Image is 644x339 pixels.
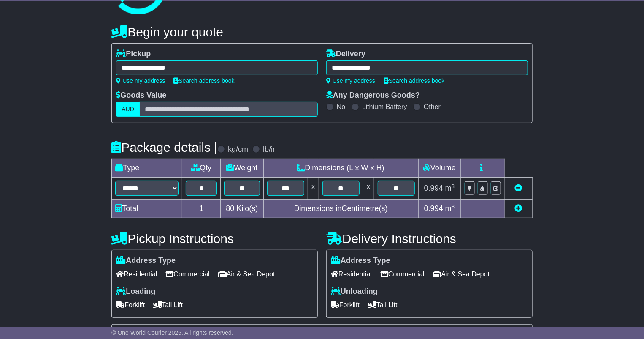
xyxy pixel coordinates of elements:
[326,91,420,100] label: Any Dangerous Goods?
[331,287,378,296] label: Unloading
[111,140,217,154] h4: Package details |
[116,102,140,117] label: AUD
[308,178,319,200] td: x
[326,232,533,246] h4: Delivery Instructions
[263,200,418,218] td: Dimensions in Centimetre(s)
[263,145,277,154] label: lb/in
[418,159,460,178] td: Volume
[116,49,151,59] label: Pickup
[424,204,443,213] span: 0.994
[326,77,375,84] a: Use my address
[111,329,233,336] span: © One World Courier 2025. All rights reserved.
[380,268,424,281] span: Commercial
[515,184,522,192] a: Remove this item
[445,204,455,213] span: m
[112,159,182,178] td: Type
[116,91,166,100] label: Goods Value
[384,77,444,84] a: Search address book
[263,159,418,178] td: Dimensions (L x W x H)
[111,232,318,246] h4: Pickup Instructions
[116,287,155,296] label: Loading
[165,268,209,281] span: Commercial
[228,145,248,154] label: kg/cm
[226,204,234,213] span: 80
[221,200,263,218] td: Kilo(s)
[153,298,183,312] span: Tail Lift
[433,268,490,281] span: Air & Sea Depot
[326,49,365,59] label: Delivery
[452,203,455,210] sup: 3
[452,183,455,189] sup: 3
[424,103,441,111] label: Other
[218,268,275,281] span: Air & Sea Depot
[173,77,234,84] a: Search address book
[116,268,157,281] span: Residential
[182,159,221,178] td: Qty
[116,256,176,265] label: Address Type
[362,103,407,111] label: Lithium Battery
[116,298,145,312] span: Forklift
[116,77,165,84] a: Use my address
[331,256,390,265] label: Address Type
[111,25,532,39] h4: Begin your quote
[445,184,455,192] span: m
[363,178,374,200] td: x
[331,268,372,281] span: Residential
[221,159,263,178] td: Weight
[112,200,182,218] td: Total
[368,298,398,312] span: Tail Lift
[182,200,221,218] td: 1
[515,204,522,213] a: Add new item
[424,184,443,192] span: 0.994
[337,103,345,111] label: No
[331,298,360,312] span: Forklift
